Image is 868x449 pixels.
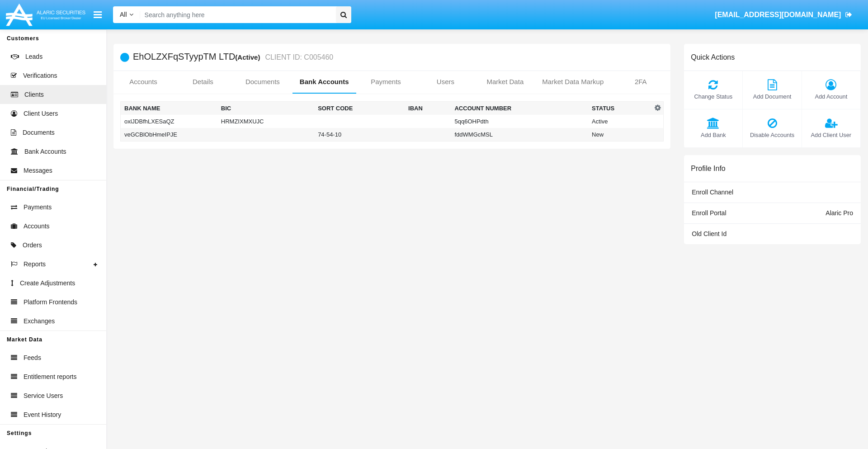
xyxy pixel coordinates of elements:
a: Accounts [113,71,173,93]
th: Sort Code [314,102,405,115]
span: Enroll Portal [692,209,726,217]
span: Documents [23,128,55,137]
a: Details [173,71,233,93]
div: (Active) [235,52,263,62]
td: fddWMGcMSL [451,128,588,142]
th: IBAN [405,102,451,115]
th: Status [588,102,652,115]
td: Active [588,115,652,128]
td: HRMZIXMXUJC [217,115,314,128]
td: 5qq6OHPdth [451,115,588,128]
a: Documents [233,71,292,93]
span: Feeds [24,353,41,363]
span: Verifications [23,71,57,80]
th: Account Number [451,102,588,115]
span: Add Document [747,92,797,101]
a: Bank Accounts [292,71,356,93]
a: All [113,10,140,19]
span: Exchanges [24,317,55,326]
span: Accounts [24,222,50,231]
span: [EMAIL_ADDRESS][DOMAIN_NAME] [715,11,841,19]
span: Messages [24,166,52,175]
span: Service Users [24,391,63,401]
h5: EhOLZXFqSTyypTM LTD [133,52,333,62]
h6: Quick Actions [691,53,735,61]
span: Add Account [807,92,856,101]
td: veGCBlObHmeIPJE [121,128,217,142]
span: Leads [25,52,42,61]
span: Add Bank [689,131,738,139]
input: Search [140,6,333,23]
span: All [120,11,127,18]
span: Platform Frontends [24,298,77,307]
td: oxlJDBfhLXESaQZ [121,115,217,128]
td: 74-54-10 [314,128,405,142]
span: Payments [24,203,52,212]
span: Enroll Channel [692,189,733,196]
a: Market Data Markup [535,71,611,93]
a: Users [415,71,475,93]
a: [EMAIL_ADDRESS][DOMAIN_NAME] [711,2,857,28]
span: Add Client User [807,131,856,139]
td: New [588,128,652,142]
span: Disable Accounts [747,131,797,139]
span: Entitlement reports [24,372,77,382]
h6: Profile Info [691,164,725,173]
span: Create Adjustments [20,279,75,288]
a: Market Data [475,71,535,93]
span: Alaric Pro [826,209,853,217]
span: Orders [23,241,42,250]
a: Payments [356,71,416,93]
th: BIC [217,102,314,115]
small: CLIENT ID: C005460 [263,54,333,61]
img: Logo image [5,1,87,28]
a: 2FA [611,71,670,93]
span: Client Users [24,109,58,118]
th: Bank Name [121,102,217,115]
span: Old Client Id [692,230,726,237]
span: Reports [24,260,46,269]
span: Change Status [689,92,738,101]
span: Clients [24,90,44,99]
span: Bank Accounts [24,147,66,156]
span: Event History [24,410,61,420]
